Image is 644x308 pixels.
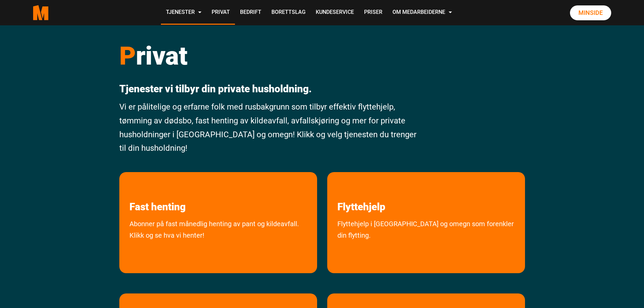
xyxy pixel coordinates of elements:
p: Vi er pålitelige og erfarne folk med rusbakgrunn som tilbyr effektiv flyttehjelp, tømming av døds... [119,100,421,155]
a: Minside [570,5,611,20]
p: Tjenester vi tilbyr din private husholdning. [119,83,421,95]
a: Flyttehjelp i [GEOGRAPHIC_DATA] og omegn som forenkler din flytting. [327,218,525,270]
a: les mer om Flyttehjelp [327,172,396,213]
a: Borettslag [266,1,311,25]
a: Tjenester [161,1,207,25]
a: Kundeservice [311,1,359,25]
a: les mer om Fast henting [119,172,196,213]
h1: rivat [119,41,421,71]
span: P [119,41,136,71]
a: Privat [207,1,235,25]
a: Abonner på fast månedlig avhenting av pant og kildeavfall. Klikk og se hva vi henter! [119,218,317,270]
a: Om Medarbeiderne [387,1,457,25]
a: Bedrift [235,1,266,25]
a: Priser [359,1,387,25]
